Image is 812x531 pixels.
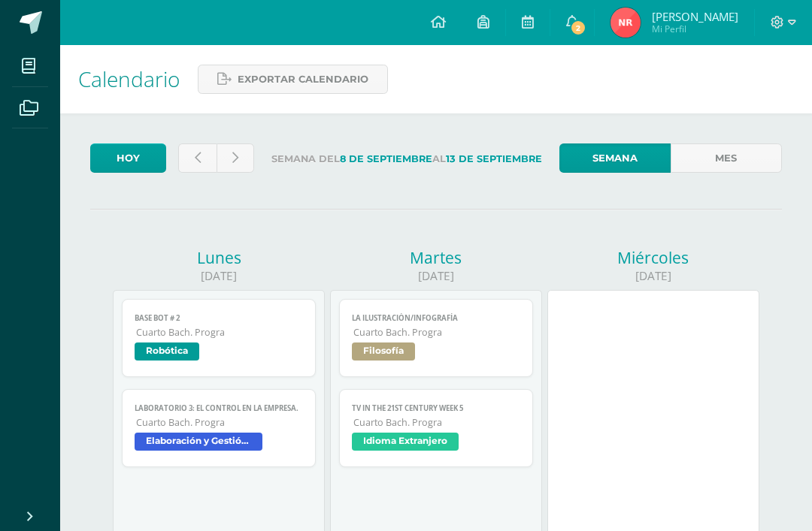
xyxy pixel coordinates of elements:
span: Filosofía [352,342,415,361]
label: Semana del al [266,143,547,174]
span: Cuarto Bach. Progra [353,416,520,429]
div: Lunes [113,247,325,268]
a: Semana [559,143,671,173]
span: Elaboración y Gestión de proyectos [135,433,262,451]
span: Robótica [135,342,199,361]
a: La ilustración/infografíaCuarto Bach. PrograFilosofía [339,299,533,377]
span: Cuarto Bach. Progra [353,326,520,339]
div: [DATE] [547,268,759,284]
span: Calendario [78,65,180,93]
span: La ilustración/infografía [352,313,520,323]
a: Base bot # 2Cuarto Bach. PrograRobótica [122,299,316,377]
span: Base bot # 2 [135,313,303,323]
span: 2 [570,20,586,36]
div: [DATE] [330,268,542,284]
a: Mes [671,143,782,173]
strong: 13 de Septiembre [446,153,542,164]
a: TV in the 21st Century week 5Cuarto Bach. PrograIdioma Extranjero [339,389,533,467]
a: Hoy [90,143,166,173]
span: Cuarto Bach. Progra [136,326,303,339]
span: TV in the 21st Century week 5 [352,403,520,413]
div: Martes [330,247,542,268]
a: LABORATORIO 3: El control en la empresa.Cuarto Bach. PrograElaboración y Gestión de proyectos [122,389,316,467]
img: aab5df14b0bef70d5faed8d855aec77e.png [611,8,641,38]
span: Idioma Extranjero [352,433,459,451]
span: Mi Perfil [652,23,738,35]
span: [PERSON_NAME] [652,9,738,24]
span: LABORATORIO 3: El control en la empresa. [135,403,303,413]
span: Exportar calendario [238,65,368,93]
div: Miércoles [547,247,759,268]
div: [DATE] [113,268,325,284]
a: Exportar calendario [198,65,388,94]
span: Cuarto Bach. Progra [136,416,303,429]
strong: 8 de Septiembre [340,153,432,164]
